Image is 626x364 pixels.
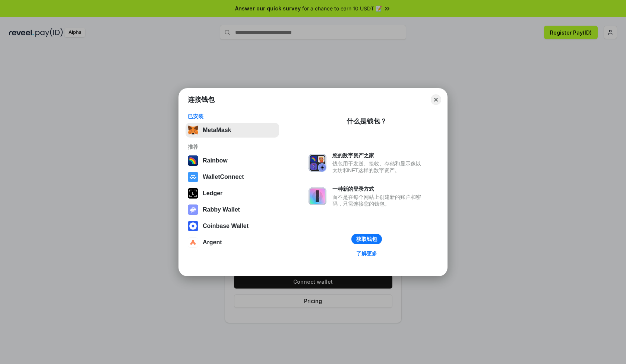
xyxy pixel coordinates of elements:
[188,172,198,182] img: svg+xml,%3Csvg%20width%3D%2228%22%20height%3D%2228%22%20viewBox%3D%220%200%2028%2028%22%20fill%3D...
[332,152,425,159] div: 您的数字资产之家
[188,221,198,231] img: svg+xml,%3Csvg%20width%3D%2228%22%20height%3D%2228%22%20viewBox%3D%220%200%2028%2028%22%20fill%3D...
[186,153,279,168] button: Rainbow
[188,113,277,120] div: 已安装
[203,223,249,229] div: Coinbase Wallet
[188,125,198,135] img: svg+xml,%3Csvg%20fill%3D%22none%22%20height%3D%2233%22%20viewBox%3D%220%200%2035%2033%22%20width%...
[351,234,382,244] button: 获取钱包
[203,127,231,133] div: MetaMask
[188,237,198,248] img: svg+xml,%3Csvg%20width%3D%2228%22%20height%3D%2228%22%20viewBox%3D%220%200%2028%2028%22%20fill%3D...
[309,154,326,172] img: svg+xml,%3Csvg%20xmlns%3D%22http%3A%2F%2Fwww.w3.org%2F2000%2Fsvg%22%20fill%3D%22none%22%20viewBox...
[332,160,425,174] div: 钱包用于发送、接收、存储和显示像以太坊和NFT这样的数字资产。
[309,187,326,205] img: svg+xml,%3Csvg%20xmlns%3D%22http%3A%2F%2Fwww.w3.org%2F2000%2Fsvg%22%20fill%3D%22none%22%20viewBox...
[186,202,279,217] button: Rabby Wallet
[356,236,377,242] div: 获取钱包
[186,219,279,233] button: Coinbase Wallet
[203,206,240,213] div: Rabby Wallet
[347,117,387,126] div: 什么是钱包？
[186,186,279,201] button: Ledger
[203,157,228,164] div: Rainbow
[332,194,425,207] div: 而不是在每个网站上创建新的账户和密码，只需连接您的钱包。
[188,188,198,199] img: svg+xml,%3Csvg%20xmlns%3D%22http%3A%2F%2Fwww.w3.org%2F2000%2Fsvg%22%20width%3D%2228%22%20height%3...
[352,249,382,258] a: 了解更多
[188,155,198,166] img: svg+xml,%3Csvg%20width%3D%22120%22%20height%3D%22120%22%20viewBox%3D%220%200%20120%20120%22%20fil...
[186,235,279,250] button: Argent
[186,170,279,184] button: WalletConnect
[186,123,279,138] button: MetaMask
[356,250,377,257] div: 了解更多
[431,94,441,105] button: Close
[188,95,215,104] h1: 连接钱包
[203,174,244,180] div: WalletConnect
[188,144,277,150] div: 推荐
[203,239,222,246] div: Argent
[203,190,222,197] div: Ledger
[332,186,425,192] div: 一种新的登录方式
[188,204,198,215] img: svg+xml,%3Csvg%20xmlns%3D%22http%3A%2F%2Fwww.w3.org%2F2000%2Fsvg%22%20fill%3D%22none%22%20viewBox...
